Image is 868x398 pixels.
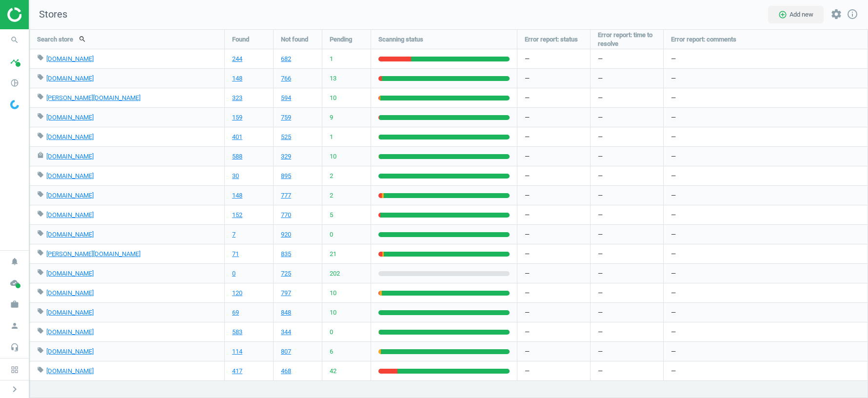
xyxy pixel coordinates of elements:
span: 10 [330,152,336,161]
div: — [517,127,590,146]
div: — [517,361,590,380]
div: — [517,244,590,263]
i: local_offer [37,347,44,354]
span: — [598,328,603,337]
span: 0 [330,328,333,337]
div: — [517,342,590,361]
a: [PERSON_NAME][DOMAIN_NAME] [46,94,140,101]
i: headset_mic [5,338,24,357]
div: — [664,147,868,166]
span: 1 [330,133,333,141]
span: Pending [330,35,352,44]
span: 10 [330,94,336,102]
i: local_offer [37,327,44,334]
span: 42 [330,367,336,376]
i: add_circle_outline [778,10,787,19]
div: — [664,303,868,322]
a: 895 [281,172,291,180]
span: 0 [330,230,333,239]
i: local_offer [37,230,44,237]
a: 594 [281,94,291,102]
i: local_mall [37,152,44,159]
div: — [517,283,590,302]
div: — [517,205,590,224]
i: chevron_right [9,383,20,395]
a: 725 [281,269,291,278]
span: 10 [330,289,336,298]
div: — [517,49,590,68]
i: person [5,317,24,335]
div: — [517,69,590,88]
span: 5 [330,211,333,219]
span: — [598,113,603,122]
a: 583 [232,328,242,337]
a: 797 [281,289,291,298]
button: add_circle_outlineAdd new [768,6,824,23]
a: 417 [232,367,242,376]
div: — [664,283,868,302]
a: 148 [232,191,242,200]
a: [DOMAIN_NAME] [46,75,94,82]
a: [DOMAIN_NAME] [46,309,94,316]
a: 682 [281,55,291,63]
span: Error report: comments [671,35,736,44]
span: — [598,55,603,63]
div: — [664,127,868,146]
div: — [517,88,590,107]
a: 30 [232,172,239,180]
a: 588 [232,152,242,161]
span: — [598,94,603,102]
a: 0 [232,269,236,278]
i: local_offer [37,308,44,315]
a: [DOMAIN_NAME] [46,192,94,199]
a: [DOMAIN_NAME] [46,133,94,140]
div: — [664,361,868,380]
span: 2 [330,191,333,200]
a: 244 [232,55,242,63]
div: — [517,264,590,283]
a: [DOMAIN_NAME] [46,211,94,219]
span: — [598,133,603,141]
a: [DOMAIN_NAME] [46,55,94,62]
a: 329 [281,152,291,161]
span: 2 [330,172,333,180]
span: — [598,289,603,298]
div: — [664,264,868,283]
a: 807 [281,347,291,356]
span: Error report: time to resolve [598,31,656,48]
a: 525 [281,133,291,141]
a: [DOMAIN_NAME] [46,367,94,375]
div: — [664,108,868,127]
button: settings [826,4,847,25]
a: 766 [281,74,291,83]
a: 759 [281,113,291,122]
span: 202 [330,269,340,278]
i: local_offer [37,132,44,139]
span: — [598,347,603,356]
span: — [598,308,603,317]
span: 6 [330,347,333,356]
i: local_offer [37,113,44,119]
i: local_offer [37,366,44,373]
a: 71 [232,250,239,259]
a: [DOMAIN_NAME] [46,270,94,277]
i: local_offer [37,54,44,61]
span: — [598,191,603,200]
a: 114 [232,347,242,356]
i: local_offer [37,249,44,256]
div: — [664,88,868,107]
a: [DOMAIN_NAME] [46,231,94,238]
i: notifications [5,252,24,271]
a: [DOMAIN_NAME] [46,328,94,336]
a: 848 [281,308,291,317]
span: 10 [330,308,336,317]
span: 9 [330,113,333,122]
img: wGWNvw8QSZomAAAAABJRU5ErkJggg== [10,100,19,109]
a: 323 [232,94,242,102]
i: local_offer [37,269,44,276]
a: 148 [232,74,242,83]
span: 21 [330,250,336,259]
i: local_offer [37,74,44,80]
a: 152 [232,211,242,219]
i: local_offer [37,171,44,178]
